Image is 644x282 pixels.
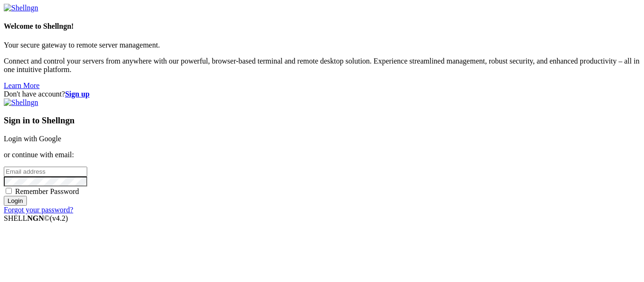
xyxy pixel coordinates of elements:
a: Sign up [65,90,90,98]
p: or continue with email: [4,151,640,159]
p: Connect and control your servers from anywhere with our powerful, browser-based terminal and remo... [4,57,640,74]
a: Learn More [4,81,40,89]
h3: Sign in to Shellngn [4,115,640,126]
input: Login [4,196,27,206]
h4: Welcome to Shellngn! [4,22,640,31]
img: Shellngn [4,4,38,12]
a: Login with Google [4,135,61,143]
p: Your secure gateway to remote server management. [4,41,640,49]
span: Remember Password [15,187,79,195]
input: Email address [4,167,87,177]
div: Don't have account? [4,90,640,98]
img: Shellngn [4,98,38,107]
span: SHELL © [4,214,68,222]
span: 4.2.0 [50,214,68,222]
b: NGN [27,214,44,222]
input: Remember Password [6,188,12,194]
a: Forgot your password? [4,206,73,214]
